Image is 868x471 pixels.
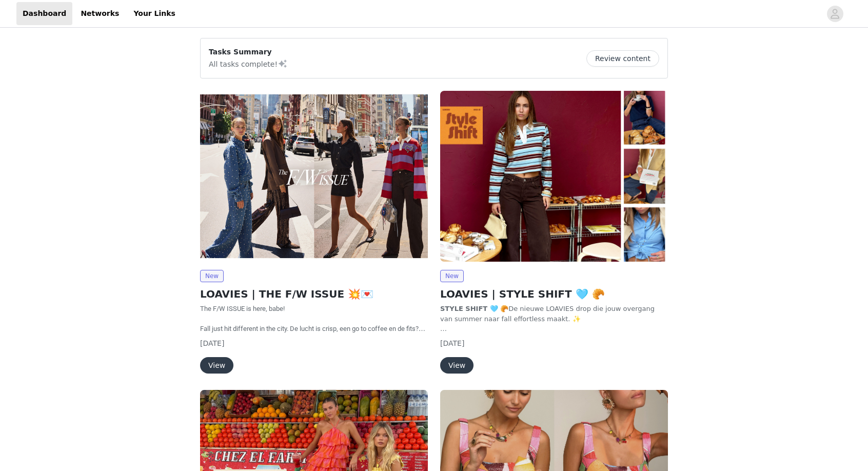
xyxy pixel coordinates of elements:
[200,357,233,374] button: View
[200,91,428,262] img: LOAVIES
[200,270,224,282] span: New
[440,362,474,369] a: View
[440,91,668,262] img: LOAVIES
[440,339,464,347] span: [DATE]
[440,304,668,324] p: De nieuwe LOAVIES drop die jouw overgang van summer naar fall effortless maakt. ✨
[200,286,428,302] h2: LOAVIES | THE F/W ISSUE 💥💌
[200,339,224,347] span: [DATE]
[440,305,508,312] strong: STYLE SHIFT 🩵 🥐
[74,2,125,25] a: Networks
[440,270,464,282] span: New
[440,357,474,374] button: View
[200,362,233,369] a: View
[200,305,285,312] span: The F/W ISSUE is here, babe!
[440,286,668,302] h2: LOAVIES | STYLE SHIFT 🩵 🥐
[200,325,425,363] span: Fall just hit different in the city. De lucht is crisp, een go to coffee en de fits? On point. De...
[830,6,840,22] div: avatar
[586,50,659,67] button: Review content
[209,47,288,57] p: Tasks Summary
[209,57,288,70] p: All tasks complete!
[127,2,182,25] a: Your Links
[16,2,72,25] a: Dashboard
